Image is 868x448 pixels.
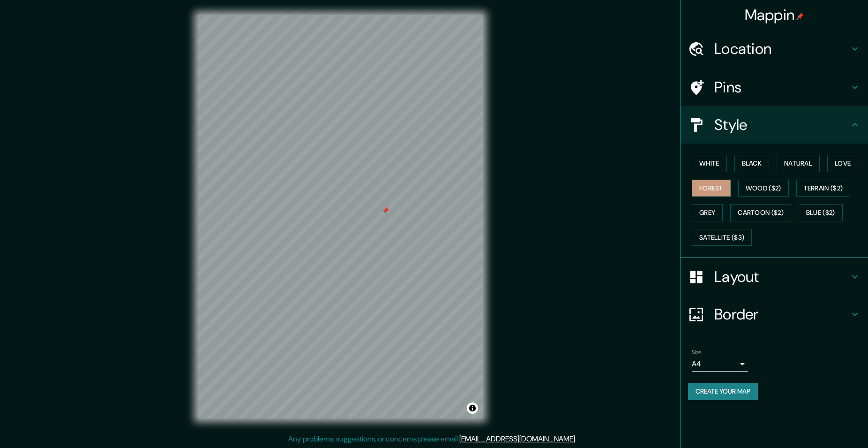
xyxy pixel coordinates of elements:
div: Style [681,106,868,144]
div: . [576,433,578,445]
div: Border [681,296,868,333]
img: pin-icon.png [796,13,804,20]
a: [EMAIL_ADDRESS][DOMAIN_NAME] [459,434,575,444]
button: Black [734,155,770,172]
h4: Style [714,115,849,134]
div: Layout [681,258,868,296]
canvas: Map [198,15,483,418]
div: A4 [692,357,748,372]
label: Size [692,349,702,357]
button: Create your map [688,383,758,400]
h4: Location [714,39,849,58]
button: Satellite ($3) [692,229,752,246]
button: Forest [692,180,731,197]
button: White [692,155,727,172]
button: Wood ($2) [738,180,789,197]
button: Terrain ($2) [796,180,851,197]
button: Cartoon ($2) [730,204,791,221]
button: Blue ($2) [799,204,843,221]
h4: Border [714,305,849,324]
p: Any problems, suggestions, or concerns please email . [288,433,576,445]
iframe: Help widget launcher [785,411,858,438]
h4: Mappin [745,6,804,24]
h4: Layout [714,267,849,286]
div: . [578,433,580,445]
div: Location [681,30,868,68]
button: Grey [692,204,723,221]
button: Love [827,155,858,172]
h4: Pins [714,78,849,97]
button: Toggle attribution [467,402,478,414]
button: Natural [777,155,820,172]
div: Pins [681,68,868,106]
